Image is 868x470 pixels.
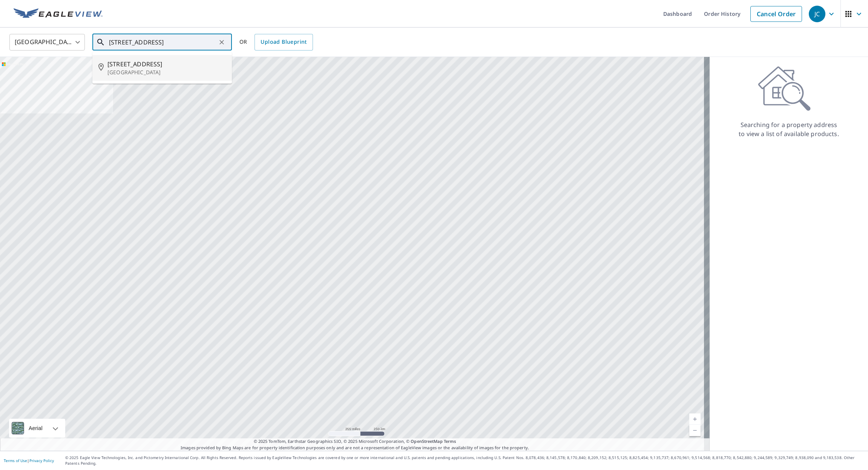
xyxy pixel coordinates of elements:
[4,458,27,463] a: Terms of Use
[738,120,839,138] p: Searching for a property address to view a list of available products.
[107,60,226,69] span: [STREET_ADDRESS]
[255,34,313,51] a: Upload Blueprint
[14,8,103,20] img: EV Logo
[444,438,456,444] a: Terms
[689,425,701,436] a: Current Level 5, Zoom Out
[29,458,54,463] a: Privacy Policy
[750,6,802,22] a: Cancel Order
[65,455,864,466] p: © 2025 Eagle View Technologies, Inc. and Pictometry International Corp. All Rights Reserved. Repo...
[254,438,456,445] span: © 2025 TomTom, Earthstar Geographics SIO, © 2025 Microsoft Corporation, ©
[26,419,45,438] div: Aerial
[9,419,65,438] div: Aerial
[689,413,701,425] a: Current Level 5, Zoom In
[9,32,85,53] div: [GEOGRAPHIC_DATA]
[4,458,54,463] p: |
[261,37,307,47] span: Upload Blueprint
[109,32,216,53] input: Search by address or latitude-longitude
[216,37,227,47] button: Clear
[239,34,313,51] div: OR
[809,6,825,22] div: JC
[411,438,442,444] a: OpenStreetMap
[107,69,226,76] p: [GEOGRAPHIC_DATA]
